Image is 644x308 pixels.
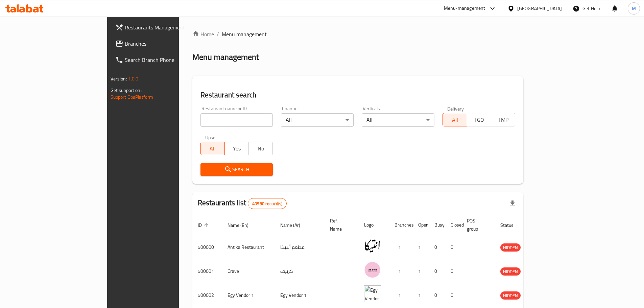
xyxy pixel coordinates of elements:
td: 0 [445,283,461,307]
td: كرييف [275,259,325,283]
td: 0 [429,235,445,259]
span: 40990 record(s) [248,200,286,207]
div: Export file [504,195,521,212]
img: Antika Restaurant [364,237,381,254]
td: 1 [413,283,429,307]
li: / [217,30,219,38]
div: All [362,113,434,127]
td: مطعم أنتيكا [275,235,325,259]
button: All [443,113,467,126]
td: Egy Vendor 1 [222,283,275,307]
span: Yes [228,144,246,153]
h2: Restaurants list [198,198,287,209]
img: Crave [364,261,381,278]
td: 1 [389,283,413,307]
a: Search Branch Phone [110,52,215,68]
span: Status [500,221,522,229]
span: All [204,144,222,153]
button: TMP [491,113,515,126]
span: HIDDEN [500,268,521,276]
th: Logo [359,215,389,235]
span: Restaurants Management [125,23,209,31]
td: Egy Vendor 1 [275,283,325,307]
div: All [281,113,354,127]
span: HIDDEN [500,292,521,300]
span: 1.0.0 [128,74,139,83]
span: Version: [111,74,127,83]
span: Name (En) [228,221,257,229]
h2: Restaurant search [200,90,516,100]
th: Branches [389,215,413,235]
span: Ref. Name [330,217,351,233]
button: Yes [224,142,249,155]
button: TGO [467,113,491,126]
th: Busy [429,215,445,235]
span: Menu management [222,30,267,38]
span: Get support on: [111,86,142,95]
h2: Menu management [192,52,259,63]
div: [GEOGRAPHIC_DATA] [517,5,562,12]
img: Egy Vendor 1 [364,285,381,302]
span: TGO [470,115,488,125]
span: HIDDEN [500,244,521,252]
span: Name (Ar) [280,221,309,229]
a: Restaurants Management [110,19,215,35]
span: Search Branch Phone [125,56,209,64]
th: Open [413,215,429,235]
td: Antika Restaurant [222,235,275,259]
td: 0 [429,283,445,307]
td: 1 [413,259,429,283]
th: Closed [445,215,461,235]
div: Total records count [248,198,287,209]
label: Delivery [447,106,464,111]
span: ID [198,221,211,229]
td: 0 [445,235,461,259]
td: 1 [389,259,413,283]
span: No [252,144,270,153]
td: 1 [413,235,429,259]
a: Support.OpsPlatform [111,93,153,101]
nav: breadcrumb [192,30,524,38]
label: Upsell [205,135,218,140]
span: TMP [494,115,512,125]
td: Crave [222,259,275,283]
span: Search [206,165,268,174]
a: Branches [110,35,215,52]
td: 0 [429,259,445,283]
button: All [200,142,225,155]
button: Search [200,163,273,176]
div: Menu-management [444,4,485,13]
button: No [248,142,273,155]
span: All [446,115,464,125]
span: POS group [467,217,487,233]
span: Branches [125,40,209,48]
span: M [632,5,636,12]
td: 1 [389,235,413,259]
td: 0 [445,259,461,283]
input: Search for restaurant name or ID.. [200,113,273,127]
